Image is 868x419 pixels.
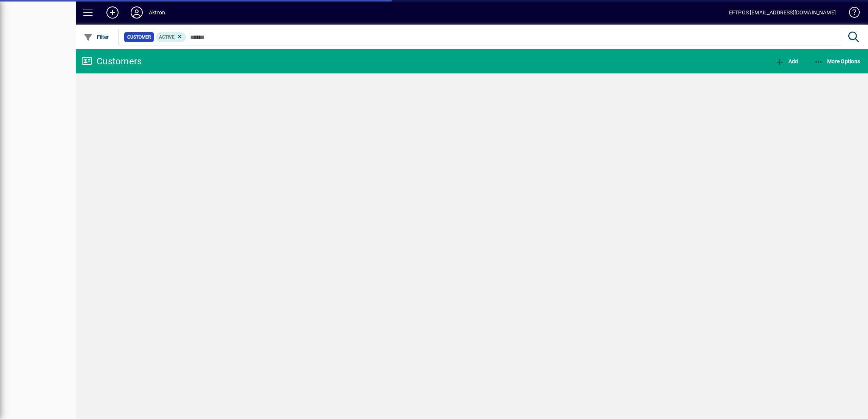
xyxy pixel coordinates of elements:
button: Add [773,55,800,68]
button: Filter [82,30,111,44]
button: More Options [812,55,862,68]
button: Profile [125,6,149,19]
span: Customer [127,33,151,41]
div: EFTPOS [EMAIL_ADDRESS][DOMAIN_NAME] [729,6,836,19]
button: Add [100,6,125,19]
a: Knowledge Base [843,2,859,26]
mat-chip: Activation Status: Active [156,32,186,42]
span: Filter [84,34,109,40]
span: Add [775,58,798,64]
div: Customers [81,55,142,67]
div: Aktron [149,6,165,19]
span: More Options [814,58,860,64]
span: Active [159,34,175,40]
